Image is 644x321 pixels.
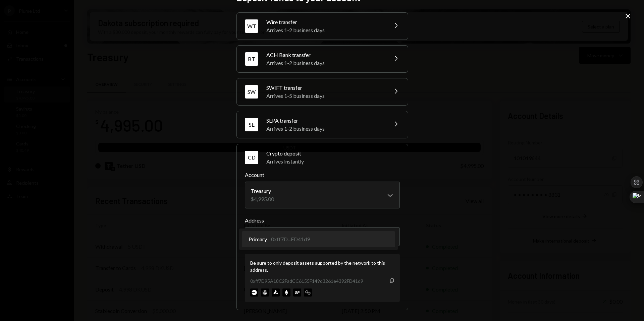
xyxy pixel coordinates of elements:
div: CD [245,151,258,164]
div: BT [245,52,258,66]
div: Arrives instantly [266,157,400,166]
div: ACH Bank transfer [266,51,384,59]
img: avalanche-mainnet [272,288,280,297]
div: Be sure to only deposit assets supported by the network to this address. [250,259,394,273]
img: base-mainnet [250,288,258,297]
button: Account [245,182,400,208]
button: Address [245,227,400,246]
div: 0xff7D95A18C2FadCC6155F149d3261e4392FD41d9 [250,277,363,284]
div: Arrives 1-2 business days [266,125,384,133]
div: SW [245,85,258,99]
label: Account [245,171,400,179]
div: SWIFT transfer [266,84,384,92]
div: Arrives 1-2 business days [266,26,384,34]
label: Address [245,216,400,224]
img: optimism-mainnet [293,288,301,297]
div: SE [245,118,258,131]
div: WT [245,19,258,33]
img: arbitrum-mainnet [261,288,269,297]
img: polygon-mainnet [304,288,312,297]
div: 0xff7D...FD41d9 [271,235,310,243]
div: Crypto deposit [266,149,400,157]
span: Primary [249,235,267,243]
div: Arrives 1-5 business days [266,92,384,100]
div: Wire transfer [266,18,384,26]
img: ethereum-mainnet [282,288,290,297]
div: SEPA transfer [266,117,384,125]
div: Arrives 1-2 business days [266,59,384,67]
